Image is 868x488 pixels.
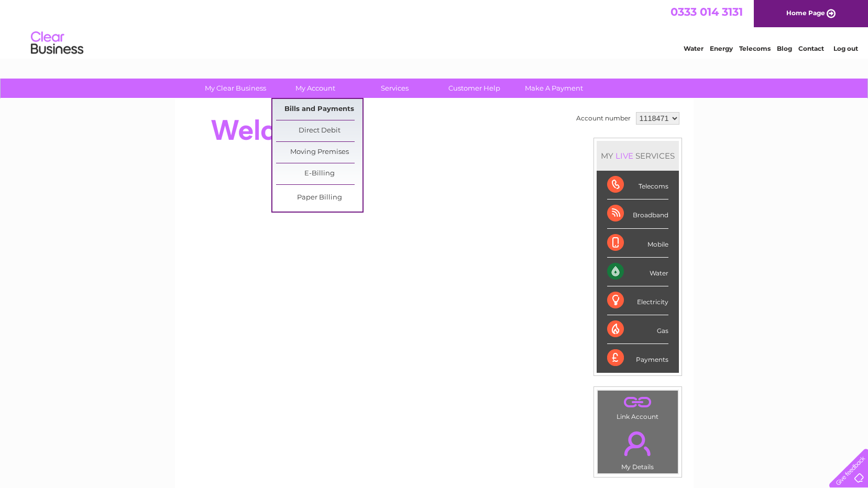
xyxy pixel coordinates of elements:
[276,187,362,208] a: Paper Billing
[597,390,678,423] td: Link Account
[607,199,668,228] div: Broadband
[607,229,668,258] div: Mobile
[607,315,668,344] div: Gas
[833,45,858,52] a: Log out
[710,45,733,52] a: Energy
[684,45,704,52] a: Water
[276,163,362,184] a: E-Billing
[600,425,675,462] a: .
[798,45,824,52] a: Contact
[431,79,518,98] a: Customer Help
[607,258,668,286] div: Water
[777,45,792,52] a: Blog
[276,120,362,141] a: Direct Debit
[671,5,743,18] a: 0333 014 3131
[574,109,633,127] td: Account number
[276,99,362,120] a: Bills and Payments
[276,142,362,163] a: Moving Premises
[192,79,279,98] a: My Clear Business
[272,79,358,98] a: My Account
[511,79,597,98] a: Make A Payment
[187,6,682,51] div: Clear Business is a trading name of Verastar Limited (registered in [GEOGRAPHIC_DATA] No. 3667643...
[739,45,771,52] a: Telecoms
[597,141,679,171] div: MY SERVICES
[351,79,438,98] a: Services
[613,151,635,161] div: LIVE
[600,393,675,412] a: .
[597,423,678,474] td: My Details
[30,27,84,59] img: logo.png
[607,171,668,199] div: Telecoms
[607,344,668,372] div: Payments
[607,286,668,315] div: Electricity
